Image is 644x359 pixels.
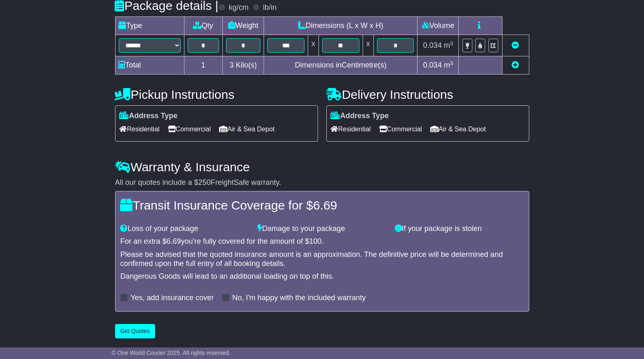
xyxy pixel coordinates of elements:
span: Residential [120,123,160,135]
sup: 3 [450,40,453,47]
span: Commercial [379,123,422,135]
div: If your package is stolen [391,224,528,233]
span: 250 [198,178,211,186]
h4: Transit Insurance Coverage for $ [120,198,524,212]
td: Volume [418,17,459,35]
div: Please be advised that the quoted insurance amount is an approximation. The definitive price will... [120,250,524,268]
span: Air & Sea Depot [219,123,275,135]
td: Type [115,17,184,35]
button: Get Quotes [115,324,156,338]
div: Loss of your package [116,224,254,233]
span: 6.69 [167,237,181,245]
td: Dimensions in Centimetre(s) [264,56,418,75]
h4: Warranty & Insurance [115,160,529,174]
span: Air & Sea Depot [430,123,486,135]
h4: Pickup Instructions [115,88,318,101]
span: 0.034 [423,41,442,49]
div: Dangerous Goods will lead to an additional loading on top of this. [120,272,524,281]
label: No, I'm happy with the included warranty [232,294,366,303]
td: Total [115,56,184,75]
td: x [363,35,373,56]
span: © One World Courier 2025. All rights reserved. [111,350,231,356]
label: lb/in [263,3,276,12]
label: Yes, add insurance cover [131,294,214,303]
a: Remove this item [512,41,519,49]
span: Commercial [168,123,211,135]
td: Dimensions (L x W x H) [264,17,418,35]
a: Add new item [512,61,519,69]
td: Qty [184,17,222,35]
span: m [444,41,453,49]
sup: 3 [450,60,453,66]
h4: Delivery Instructions [326,88,529,101]
label: Address Type [120,112,178,121]
div: For an extra $ you're fully covered for the amount of $ . [120,237,524,246]
td: x [308,35,319,56]
td: Weight [222,17,264,35]
span: Residential [331,123,371,135]
td: 1 [184,56,222,75]
span: m [444,61,453,69]
div: All our quotes include a $ FreightSafe warranty. [115,178,529,187]
label: Address Type [331,112,389,121]
span: 100 [309,237,321,245]
td: Kilo(s) [222,56,264,75]
label: kg/cm [229,3,248,12]
span: 0.034 [423,61,442,69]
span: 3 [229,61,234,69]
span: 6.69 [313,198,337,212]
div: Damage to your package [253,224,391,233]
